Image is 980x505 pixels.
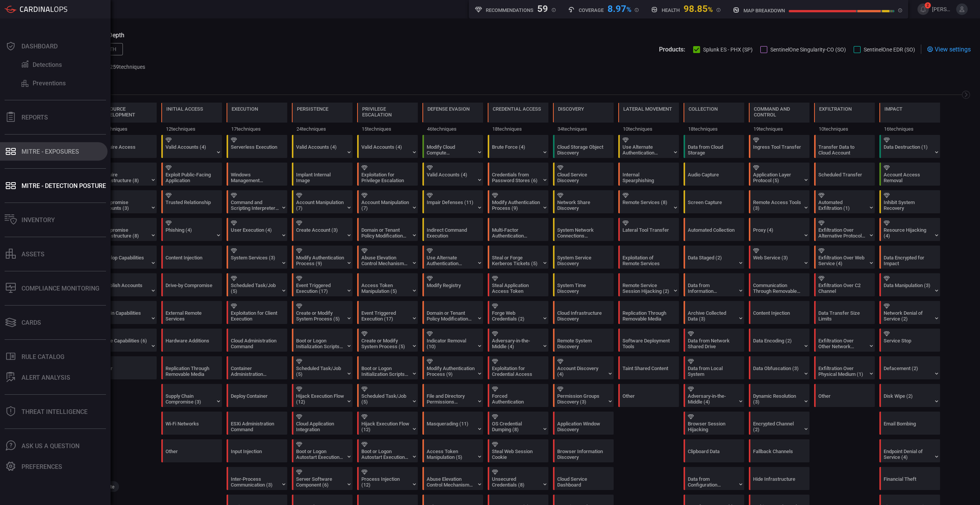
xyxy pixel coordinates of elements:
div: T1650: Acquire Access (Not covered) [96,135,157,158]
div: Remote Access Tools (3) [753,199,801,211]
div: assets [22,251,45,258]
div: T1078: Valid Accounts [357,135,418,158]
div: 98.85 [684,3,713,13]
div: Account Manipulation (7) [361,199,409,211]
div: Compliance Monitoring [22,285,99,292]
div: Transfer Data to Cloud Account [818,144,866,156]
div: Automated Collection [688,227,736,239]
div: Data Encrypted for Impact [884,255,932,266]
div: T1029: Scheduled Transfer [814,163,875,186]
div: T1574: Hijack Execution Flow [357,412,418,435]
div: T1584: Compromise Infrastructure [96,218,157,241]
div: T1202: Indirect Command Execution [422,218,483,241]
div: Collection [689,106,718,112]
div: Execution [232,106,258,112]
button: SentinelOne EDR (SO) [854,45,915,53]
div: Windows Management Instrumentation [231,172,279,183]
div: T1671: Cloud Application Integration [292,412,353,435]
div: T1648: Serverless Execution [227,135,287,158]
div: Persistence [297,106,328,112]
div: T1560: Archive Collected Data [684,301,744,324]
div: Modify Authentication Process (9) [492,199,540,211]
div: Phishing (4) [166,227,214,239]
div: T1048: Exfiltration Over Alternative Protocol [814,218,875,241]
div: View settings [927,45,971,54]
div: T1039: Data from Network Shared Drive [684,329,744,352]
div: T1543: Create or Modify System Process [292,301,353,324]
div: Data Destruction (1) [884,144,932,156]
div: T1537: Transfer Data to Cloud Account [814,135,875,158]
div: 34 techniques [553,123,614,135]
div: T1586: Compromise Accounts (Not covered) [96,190,157,213]
div: 16 techniques [879,123,940,135]
div: T1011: Exfiltration Over Other Network Medium (Not covered) [814,329,875,352]
div: T1534: Internal Spearphishing [618,163,679,186]
span: [PERSON_NAME].ivanovic [932,6,953,12]
div: TA0007: Discovery [553,103,614,135]
div: T1657: Financial Theft (Not covered) [879,467,940,490]
div: T1543: Create or Modify System Process [357,329,418,352]
span: % [708,5,713,13]
div: Valid Accounts (4) [361,144,409,156]
div: T1203: Exploitation for Client Execution [227,301,287,324]
div: T1072: Software Deployment Tools (Not covered) [618,329,679,352]
div: Threat Intelligence [22,408,88,415]
div: Acquire Infrastructure (8) [100,172,148,183]
div: T1021: Remote Services [618,190,679,213]
div: T1557: Adversary-in-the-Middle [488,329,548,352]
div: 12 techniques [161,123,222,135]
div: 46 techniques [422,123,483,135]
div: T1049: System Network Connections Discovery [553,218,614,241]
div: TA0040: Impact [879,103,940,135]
div: T1059: Command and Scripting Interpreter [227,190,287,213]
div: T1486: Data Encrypted for Impact [879,246,940,269]
div: T1547: Boot or Logon Autostart Execution [292,439,353,462]
div: Impair Defenses (11) [427,199,475,211]
div: T1018: Remote System Discovery [553,329,614,352]
div: T1559: Inter-Process Communication (Not covered) [227,467,287,490]
div: T1568: Dynamic Resolution (Not covered) [749,384,809,407]
div: T1496: Resource Hijacking [879,218,940,241]
div: T1563: Remote Service Session Hijacking (Not covered) [618,273,679,296]
div: Steal or Forge Kerberos Tickets (5) [492,255,540,266]
div: T1212: Exploitation for Credential Access [488,356,548,379]
button: SentinelOne Singularity-CO (SO) [760,45,846,53]
h5: Recommendations [486,7,533,13]
div: T1078: Valid Accounts [161,135,222,158]
div: Establish Accounts (3) [100,282,148,294]
div: T1574: Hijack Execution Flow [292,384,353,407]
div: T1090: Proxy [749,218,809,241]
div: Lateral Movement [623,106,672,112]
div: T1189: Drive-by Compromise (Not covered) [161,273,222,296]
div: Exploitation of Remote Services [622,255,670,266]
div: T1222: File and Directory Permissions Modification [422,384,483,407]
div: T1068: Exploitation for Privilege Escalation [357,163,418,186]
div: T1020: Automated Exfiltration [814,190,875,213]
div: T1187: Forced Authentication [488,384,548,407]
div: Inhibit System Recovery [884,199,932,211]
div: T1087: Account Discovery [553,356,614,379]
div: User Execution (4) [231,227,279,239]
div: T1585: Establish Accounts (Not covered) [96,273,157,296]
div: T1539: Steal Web Session Cookie [488,439,548,462]
div: Create Account (3) [296,227,344,239]
div: Web Service (3) [753,255,801,266]
div: ALERT ANALYSIS [22,374,70,381]
div: T1123: Audio Capture [684,163,744,186]
div: Compromise Accounts (3) [100,199,148,211]
div: T1200: Hardware Additions (Not covered) [161,329,222,352]
div: T1030: Data Transfer Size Limits [814,301,875,324]
div: T1498: Network Denial of Service [879,301,940,324]
div: Resource Hijacking (4) [884,227,932,239]
div: 19 techniques [749,123,809,135]
div: TA0004: Privilege Escalation [357,103,418,135]
div: T1562: Impair Defenses [422,190,483,213]
div: T1112: Modify Registry [422,273,483,296]
div: 17 techniques [227,123,287,135]
div: T1570: Lateral Tool Transfer [618,218,679,241]
div: Screen Capture [688,199,736,211]
div: T1001: Data Obfuscation (Not covered) [749,356,809,379]
div: T1565: Data Manipulation [879,273,940,296]
div: Credentials from Password Stores (6) [492,172,540,183]
div: T1556: Modify Authentication Process [488,190,548,213]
